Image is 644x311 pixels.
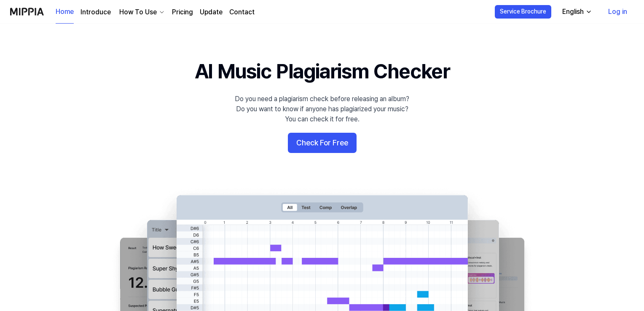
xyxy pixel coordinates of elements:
[288,133,357,153] button: Check For Free
[195,57,450,86] h1: AI Music Plagiarism Checker
[561,7,585,17] div: English
[229,7,255,17] a: Contact
[172,7,193,17] a: Pricing
[235,94,409,124] div: Do you need a plagiarism check before releasing an album? Do you want to know if anyone has plagi...
[118,7,165,17] button: How To Use
[118,7,158,17] div: How To Use
[555,3,597,20] button: English
[200,7,223,17] a: Update
[80,7,111,17] a: Introduce
[495,5,551,19] button: Service Brochure
[56,0,74,24] a: Home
